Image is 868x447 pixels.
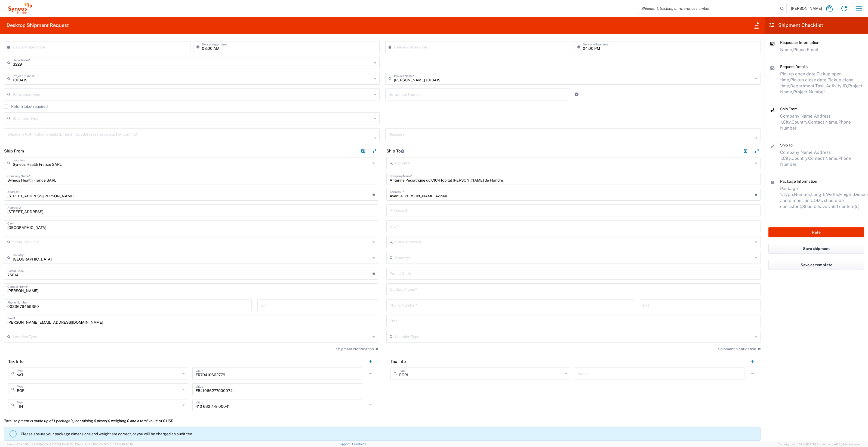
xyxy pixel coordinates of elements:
[338,442,352,446] a: Support
[75,443,133,446] span: Client: 2025.16.0-8fc0770
[780,143,793,147] span: Ship To
[780,150,814,155] span: Company Name,
[808,120,838,125] span: Contact Name,
[4,104,48,109] label: Return label required
[8,359,24,364] h2: Tax Info
[780,179,817,183] span: Package Information
[792,120,808,125] span: Country,
[390,359,406,364] h2: Tax Info
[769,22,823,29] h2: Shipment Checklist
[792,156,808,161] span: Country,
[7,443,73,446] span: Server: 2025.16.0-82789e55714
[637,3,778,14] input: Shipment, tracking or reference number
[791,6,822,11] span: [PERSON_NAME]
[768,227,864,237] button: Rate
[780,47,793,52] span: Name,
[793,47,807,52] span: Phone,
[808,156,838,161] span: Contact Name,
[783,156,792,161] span: City,
[783,192,794,197] span: Type,
[807,47,818,52] span: Email
[826,192,839,197] span: Width,
[780,107,798,111] span: Ship From
[112,443,133,446] span: [DATE] 10:40:19
[793,89,825,94] span: Project Number
[573,91,580,98] a: Add Reference
[329,347,374,351] label: Shipment Notification
[386,148,404,154] h2: Ship To
[778,442,861,447] span: Copyright © [DATE]-[DATE] Agistix Inc., All Rights Reserved
[352,442,366,446] a: Feedback
[815,83,826,88] span: Task,
[802,204,860,209] span: Should have valid content(s)
[780,114,814,119] span: Company Name,
[826,83,848,88] span: Activity ID,
[783,120,792,125] span: City,
[51,443,73,446] span: [DATE] 10:56:16
[780,40,819,45] span: Requester Information
[790,83,815,88] span: Department,
[794,192,811,197] span: Number,
[780,71,817,76] span: Pickup open date,
[811,192,826,197] span: Length,
[7,22,69,29] h2: Desktop Shipment Request
[790,77,827,82] span: Pickup close date,
[839,192,854,197] span: Height,
[21,431,758,436] p: Please ensure your package dimensions and weight are correct, or you will be charged an audit fee.
[4,148,24,154] h2: Ship From
[711,347,756,351] label: Shipment Notification
[768,244,864,254] button: Save shipment
[768,260,864,270] button: Save as template
[780,186,798,197] span: Package 1:
[780,65,808,69] span: Request Details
